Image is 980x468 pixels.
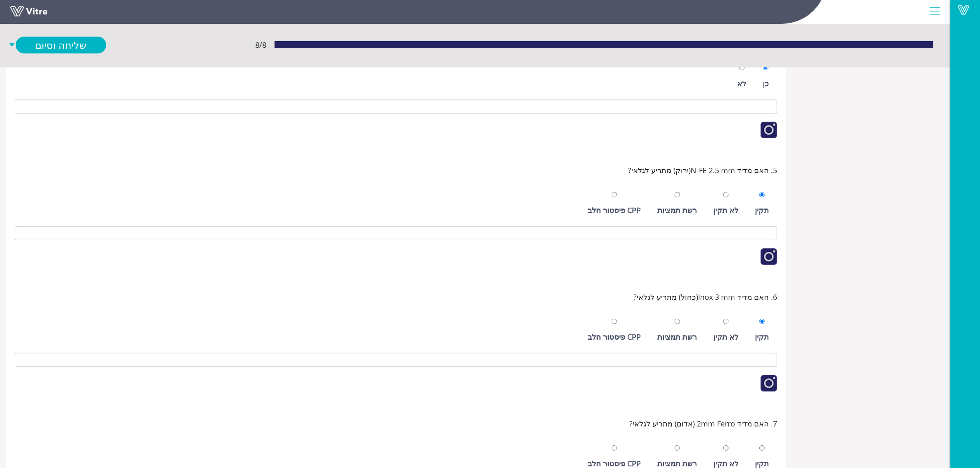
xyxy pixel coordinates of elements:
[763,78,769,89] div: כן
[657,204,697,216] div: רשת תמציות
[255,39,266,51] span: 8 / 8
[755,204,769,216] div: תקין
[713,331,738,343] div: לא תקין
[588,204,641,216] div: CPP פיסטור חלב
[629,418,777,429] span: 7. האם מדיד 2mm Ferro (אדום) מתריע לגלאי?
[713,204,738,216] div: לא תקין
[633,291,777,303] span: 6. האם מדיד Inox 3 mm(כחול) מתריע לגלאי?
[737,78,746,89] div: לא
[628,164,777,176] span: 5. האם מדיד N-FE 2.5 mm(ירוק) מתריע לגלאי?
[588,331,641,343] div: CPP פיסטור חלב
[16,37,106,53] a: שליחה וסיום
[657,331,697,343] div: רשת תמציות
[8,37,16,53] span: caret-down
[755,331,769,343] div: תקין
